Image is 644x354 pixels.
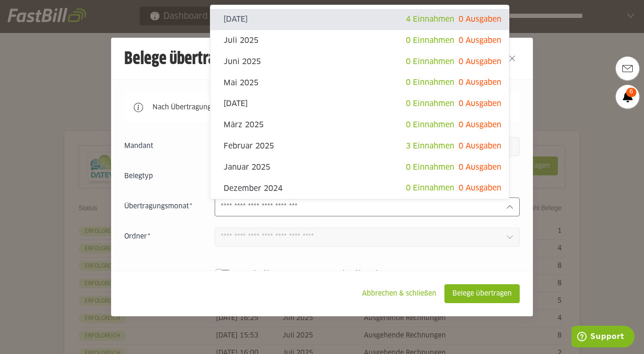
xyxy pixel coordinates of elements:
[406,184,454,192] span: 0 Einnahmen
[459,79,501,86] span: 0 Ausgaben
[210,72,509,93] sl-option: Mai 2025
[406,37,454,44] span: 0 Einnahmen
[210,30,509,51] sl-option: Juli 2025
[210,93,509,115] sl-option: [DATE]
[210,51,509,73] sl-option: Juni 2025
[459,142,501,150] span: 0 Ausgaben
[210,199,509,220] sl-option: [DATE]
[406,164,454,171] span: 0 Einnahmen
[406,121,454,129] span: 0 Einnahmen
[459,37,501,44] span: 0 Ausgaben
[406,16,454,23] span: 4 Einnahmen
[210,178,509,199] sl-option: Dezember 2024
[459,58,501,66] span: 0 Ausgaben
[124,269,520,279] sl-switch: Bereits übertragene Belege werden übermittelt
[626,88,636,97] span: 6
[459,121,501,129] span: 0 Ausgaben
[210,157,509,178] sl-option: Januar 2025
[406,100,454,107] span: 0 Einnahmen
[459,100,501,107] span: 0 Ausgaben
[210,9,509,30] sl-option: [DATE]
[210,115,509,136] sl-option: März 2025
[406,79,454,86] span: 0 Einnahmen
[406,142,454,150] span: 3 Einnahmen
[572,326,635,349] iframe: Öffnet ein Widget, in dem Sie weitere Informationen finden
[406,58,454,66] span: 0 Einnahmen
[354,284,444,303] sl-button: Abbrechen & schließen
[459,164,501,171] span: 0 Ausgaben
[459,184,501,192] span: 0 Ausgaben
[616,85,639,108] a: 6
[444,284,520,303] sl-button: Belege übertragen
[210,136,509,157] sl-option: Februar 2025
[459,16,501,23] span: 0 Ausgaben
